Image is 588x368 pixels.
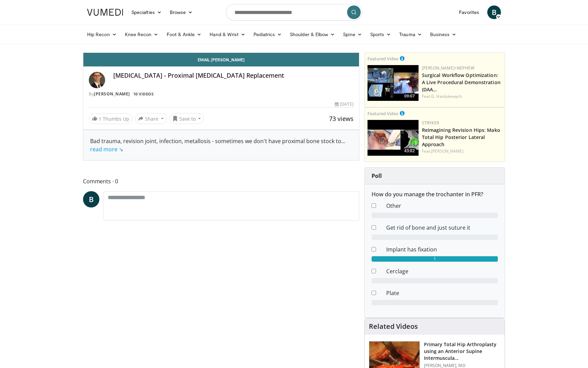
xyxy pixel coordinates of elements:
[381,202,503,210] dd: Other
[381,267,503,275] dd: Cerclage
[367,56,398,62] small: Featured Video
[431,93,462,99] a: G. Haidukewych
[422,93,502,99] div: Feat.
[286,28,339,41] a: Shoulder & Elbow
[402,148,417,154] span: 43:02
[90,145,123,153] a: read more ↘
[367,120,419,156] a: 43:02
[422,148,502,154] div: Feat.
[369,322,418,331] h4: Related Videos
[121,28,163,41] a: Knee Recon
[90,137,352,153] div: Bad trauma, revision joint, infection, metallosis - sometimes we don't have proximal bone stock to
[89,72,105,88] img: Avatar
[249,28,286,41] a: Pediatrics
[131,91,156,97] a: 10 Videos
[113,72,354,79] h4: [MEDICAL_DATA] - Proximal [MEDICAL_DATA] Replacement
[83,191,99,208] a: B
[367,110,398,117] small: Featured Video
[89,113,132,124] a: 1 Thumbs Up
[89,91,354,97] div: By
[94,91,130,97] a: [PERSON_NAME]
[422,127,500,148] a: Reimagining Revision Hips: Mako Total Hip Posterior Lateral Approach
[487,5,501,19] a: B
[426,28,461,41] a: Business
[381,289,503,297] dd: Plate
[206,28,249,41] a: Hand & Wrist
[395,28,426,41] a: Trauma
[367,120,419,156] img: 6632ea9e-2a24-47c5-a9a2-6608124666dc.150x105_q85_crop-smart_upscale.jpg
[329,114,354,123] span: 73 views
[163,28,206,41] a: Foot & Ankle
[135,113,167,124] button: Share
[367,65,419,101] img: bcfc90b5-8c69-4b20-afee-af4c0acaf118.150x105_q85_crop-smart_upscale.jpg
[87,9,123,16] img: VuMedi Logo
[335,101,353,107] div: [DATE]
[372,191,498,198] h6: How do you manage the trochanter in PFR?
[169,113,204,124] button: Save to
[83,28,121,41] a: Hip Recon
[424,341,501,362] h3: Primary Total Hip Arthroplasty using an Anterior Supine Intermuscula…
[127,5,166,19] a: Specialties
[339,28,366,41] a: Spine
[83,53,359,66] a: Email [PERSON_NAME]
[366,28,395,41] a: Sports
[381,224,503,232] dd: Get rid of bone and just suture it
[422,120,439,126] a: Stryker
[372,256,498,262] div: 1
[367,65,419,101] a: 09:07
[99,116,101,122] span: 1
[431,148,463,154] a: [PERSON_NAME]
[422,65,474,71] a: [PERSON_NAME]+Nephew
[381,245,503,254] dd: Implant has fixation
[83,177,359,186] span: Comments 0
[166,5,197,19] a: Browse
[226,4,362,20] input: Search topics, interventions
[372,172,382,180] strong: Poll
[402,93,417,99] span: 09:07
[422,72,501,93] a: Surgical Workflow Optimization: A Live Procedural Demonstration (DAA…
[455,5,483,19] a: Favorites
